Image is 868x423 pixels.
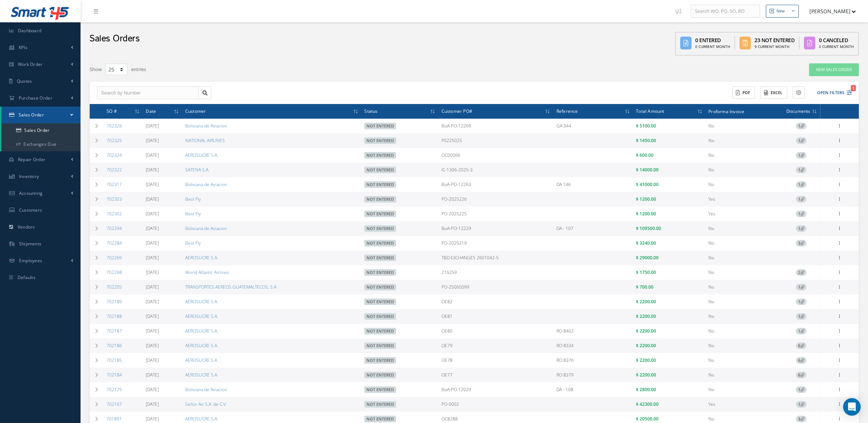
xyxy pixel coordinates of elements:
[364,328,396,334] span: Not Entered
[796,357,806,363] a: 6
[364,167,396,173] span: Not Entered
[796,313,806,320] span: 1
[107,328,122,334] a: 702187
[636,181,659,188] span: $ 41000.00
[636,372,656,378] span: $ 2200.00
[439,265,554,280] td: 216259
[107,298,122,305] a: 702189
[19,44,27,51] span: KPIs
[636,357,656,363] span: $ 2200.00
[819,36,854,44] div: 0 Canceled
[107,225,122,231] a: 702294
[554,368,633,382] td: RO 8379
[554,338,633,353] td: RO 8334
[107,416,122,422] a: 701891
[636,416,659,422] span: $ 20500.00
[107,137,122,144] a: 702325
[143,368,182,382] td: [DATE]
[796,269,806,275] a: 2
[107,181,122,188] a: 702317
[439,338,554,353] td: OE79
[1,123,81,137] a: Sales Order
[796,298,806,305] a: 1
[695,44,730,49] div: 0 Current Month
[185,386,227,393] a: Boliviana de Aviacion
[185,269,229,275] a: World Atlantic Airlines
[636,284,653,290] span: $ 700.00
[143,221,182,236] td: [DATE]
[439,192,554,207] td: PO-2025226
[143,280,182,294] td: [DATE]
[107,342,122,349] a: 702186
[143,119,182,133] td: [DATE]
[364,284,396,290] span: Not Entered
[636,225,661,231] span: $ 109500.00
[796,152,806,158] a: 1
[636,107,664,114] span: Total Amount
[636,401,659,407] span: $ 42300.00
[143,338,182,353] td: [DATE]
[442,107,472,114] span: Customer PO#
[796,225,806,231] a: 1
[107,107,117,114] span: SO #
[185,401,227,407] a: Señor Air S.A. de C.V.
[143,133,182,148] td: [DATE]
[19,241,42,247] span: Shipments
[185,240,201,246] a: Best Fly
[90,63,102,73] label: Show
[143,148,182,163] td: [DATE]
[107,123,122,129] a: 702326
[705,251,782,265] td: No
[107,240,122,246] a: 702284
[439,163,554,177] td: IC-1306-2025-3
[143,265,182,280] td: [DATE]
[439,397,554,412] td: PO-0002
[143,309,182,324] td: [DATE]
[185,372,218,378] a: AEROSUCRE S.A.
[107,152,122,158] a: 702324
[1,137,81,151] a: Exchanges Due
[705,397,782,412] td: Yes
[185,211,201,217] a: Best Fly
[556,107,578,114] span: Reference
[19,257,42,264] span: Employees
[636,137,656,144] span: $ 1450.00
[843,398,861,416] div: Open Intercom Messenger
[185,225,227,231] a: Boliviana de Aviacion
[796,137,806,144] a: 1
[776,8,785,14] div: New
[796,269,806,276] span: 2
[796,211,806,217] span: 1
[705,119,782,133] td: No
[185,152,218,158] a: AEROSUCRE S.A.
[796,167,806,173] span: 1
[185,123,227,129] a: Boliviana de Aviacion
[185,196,201,202] a: Best Fly
[554,353,633,368] td: RO 8376
[796,181,806,188] a: 1
[636,328,656,334] span: $ 2200.00
[107,284,122,290] a: 702205
[18,61,43,67] span: Work Order
[131,63,146,73] label: entries
[18,156,46,163] span: Repair Order
[185,328,218,334] a: AEROSUCRE S.A.
[708,108,744,115] span: Proforma Invoice
[554,119,633,133] td: GA 344
[439,207,554,221] td: PO-2025225
[439,221,554,236] td: BoA-PO-12229
[796,328,806,334] a: 1
[439,133,554,148] td: P0225025
[364,401,396,408] span: Not Entered
[636,386,656,393] span: $ 2800.00
[796,401,806,407] a: 1
[185,357,218,363] a: AEROSUCRE S.A.
[185,167,209,173] a: SATENA S.A.
[107,372,122,378] a: 702184
[143,382,182,397] td: [DATE]
[796,137,806,144] span: 1
[364,372,396,378] span: Not Entered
